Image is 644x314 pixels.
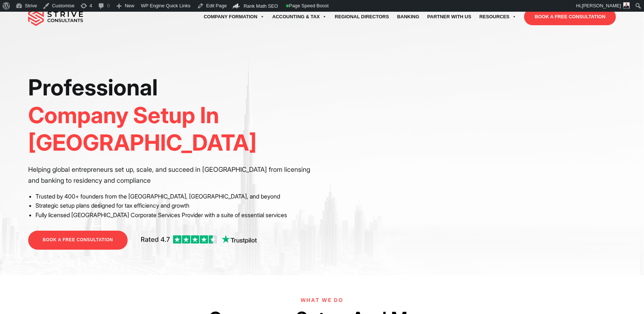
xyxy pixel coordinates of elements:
[35,211,317,220] li: Fully licensed [GEOGRAPHIC_DATA] Corporate Services Provider with a suite of essential services
[582,3,621,8] span: [PERSON_NAME]
[28,74,317,157] h1: Professional
[28,231,128,249] a: BOOK A FREE CONSULTATION
[35,201,317,211] li: Strategic setup plans designed for tax efficiency and growth
[28,164,317,186] p: Helping global entrepreneurs set up, scale, and succeed in [GEOGRAPHIC_DATA] from licensing and b...
[35,192,317,201] li: Trusted by 400+ founders from the [GEOGRAPHIC_DATA], [GEOGRAPHIC_DATA], and beyond
[475,7,520,27] a: Resources
[28,102,257,156] span: Company Setup In [GEOGRAPHIC_DATA]
[331,7,393,27] a: Regional Directors
[423,7,475,27] a: Partner with Us
[328,74,616,236] iframe: <br />
[524,8,616,25] a: BOOK A FREE CONSULTATION
[200,7,268,27] a: Company Formation
[268,7,331,27] a: Accounting & Tax
[393,7,423,27] a: Banking
[28,8,83,26] img: main-logo.svg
